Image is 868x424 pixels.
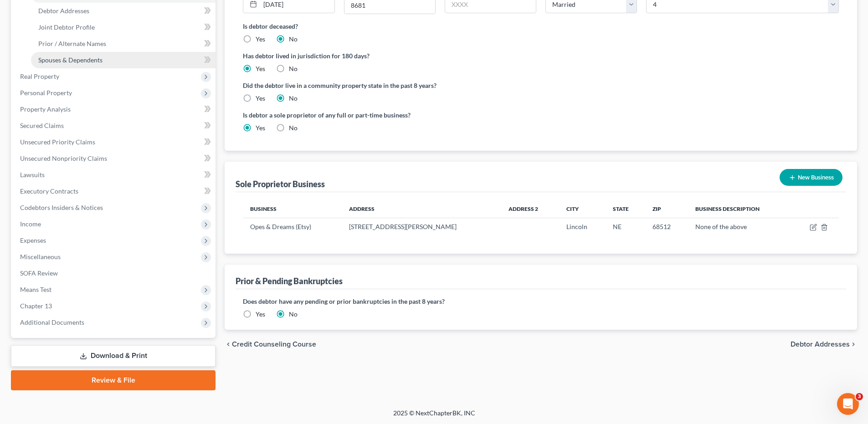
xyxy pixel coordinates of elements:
[837,393,859,415] iframe: Intercom live chat
[850,341,857,348] i: chevron_right
[236,276,343,286] div: Prior & Pending Bankruptcies
[13,134,216,150] a: Unsecured Priority Claims
[31,36,216,52] a: Prior / Alternate Names
[20,105,71,113] span: Property Analysis
[645,199,688,218] th: Zip
[243,110,536,120] label: Is debtor a sole proprietor of any full or part-time business?
[256,310,265,319] label: Yes
[20,253,61,261] span: Miscellaneous
[31,19,216,36] a: Joint Debtor Profile
[20,269,58,277] span: SOFA Review
[256,123,265,133] label: Yes
[38,7,89,15] span: Debtor Addresses
[688,199,791,218] th: Business Description
[20,318,84,326] span: Additional Documents
[11,370,216,390] a: Review & File
[243,21,839,31] label: Is debtor deceased?
[20,220,41,228] span: Income
[501,199,559,218] th: Address 2
[243,296,839,306] label: Does debtor have any pending or prior bankruptcies in the past 8 years?
[13,167,216,183] a: Lawsuits
[256,64,265,73] label: Yes
[243,218,342,235] td: Opes & Dreams (Etsy)
[31,52,216,68] a: Spouses & Dependents
[232,341,316,348] span: Credit Counseling Course
[342,218,501,235] td: [STREET_ADDRESS][PERSON_NAME]
[13,117,216,134] a: Secured Claims
[688,218,791,235] td: None of the above
[236,179,325,189] div: Sole Proprietor Business
[20,187,78,195] span: Executory Contracts
[256,35,265,44] label: Yes
[856,393,863,400] span: 3
[559,199,606,218] th: City
[11,345,216,367] a: Download & Print
[20,171,45,179] span: Lawsuits
[13,183,216,199] a: Executory Contracts
[791,341,850,348] span: Debtor Addresses
[559,218,606,235] td: Lincoln
[289,35,298,44] label: No
[342,199,501,218] th: Address
[20,89,72,97] span: Personal Property
[289,123,298,133] label: No
[780,169,842,186] button: New Business
[13,101,216,117] a: Property Analysis
[20,204,103,211] span: Codebtors Insiders & Notices
[20,122,64,129] span: Secured Claims
[225,341,316,348] button: chevron_left Credit Counseling Course
[31,3,216,19] a: Debtor Addresses
[289,94,298,103] label: No
[256,94,265,103] label: Yes
[13,265,216,281] a: SOFA Review
[243,81,839,90] label: Did the debtor live in a community property state in the past 8 years?
[606,199,646,218] th: State
[225,341,232,348] i: chevron_left
[20,236,46,244] span: Expenses
[606,218,646,235] td: NE
[645,218,688,235] td: 68512
[38,23,95,31] span: Joint Debtor Profile
[20,286,51,293] span: Means Test
[20,72,59,80] span: Real Property
[20,154,107,162] span: Unsecured Nonpriority Claims
[20,138,95,146] span: Unsecured Priority Claims
[243,199,342,218] th: Business
[243,51,839,61] label: Has debtor lived in jurisdiction for 180 days?
[791,341,857,348] button: Debtor Addresses chevron_right
[20,302,52,310] span: Chapter 13
[38,40,106,47] span: Prior / Alternate Names
[289,64,298,73] label: No
[13,150,216,167] a: Unsecured Nonpriority Claims
[38,56,103,64] span: Spouses & Dependents
[289,310,298,319] label: No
